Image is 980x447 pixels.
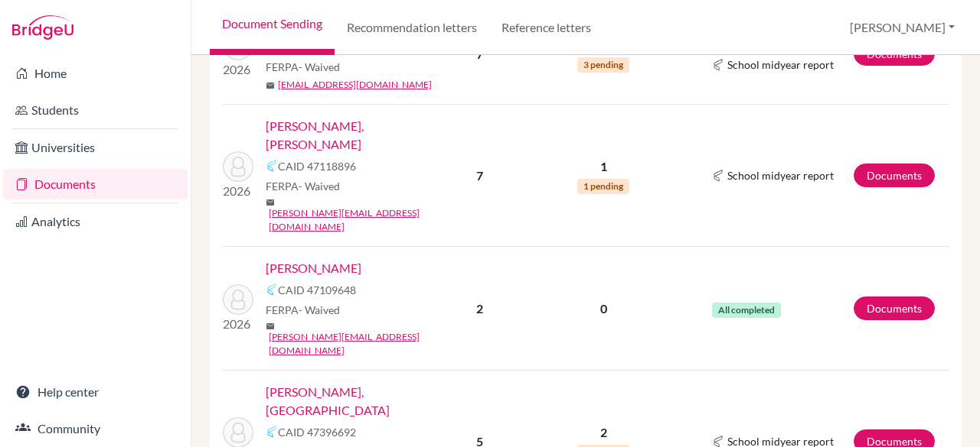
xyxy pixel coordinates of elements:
[3,169,188,199] a: Documents
[266,81,275,90] span: mail
[712,170,724,182] img: Common App logo
[712,303,781,318] span: All completed
[533,300,675,318] p: 0
[223,60,253,79] p: 2026
[223,315,253,333] p: 2026
[533,423,675,442] p: 2
[3,206,188,237] a: Analytics
[577,179,629,194] span: 1 pending
[727,167,834,183] span: School midyear report
[266,302,340,318] span: FERPA
[727,57,834,73] span: School midyear report
[577,57,629,73] span: 3 pending
[223,182,253,200] p: 2026
[278,424,356,440] span: CAID 47396692
[3,413,188,444] a: Community
[266,383,439,419] a: [PERSON_NAME], [GEOGRAPHIC_DATA]
[266,178,340,194] span: FERPA
[266,426,278,438] img: Common App logo
[843,13,962,42] button: [PERSON_NAME]
[3,58,188,89] a: Home
[269,206,439,234] a: [PERSON_NAME][EMAIL_ADDRESS][DOMAIN_NAME]
[299,60,340,73] span: - Waived
[278,282,356,298] span: CAID 47109648
[266,322,275,331] span: mail
[266,117,439,154] a: [PERSON_NAME], [PERSON_NAME]
[533,157,675,176] p: 1
[854,296,935,320] a: Documents
[476,301,483,316] b: 2
[266,283,278,296] img: Common App logo
[476,168,483,183] b: 7
[269,330,439,358] a: [PERSON_NAME][EMAIL_ADDRESS][DOMAIN_NAME]
[266,259,361,277] a: [PERSON_NAME]
[266,160,278,172] img: Common App logo
[278,158,356,174] span: CAID 47118896
[299,303,340,316] span: - Waived
[476,47,483,61] b: 7
[278,78,432,92] a: [EMAIL_ADDRESS][DOMAIN_NAME]
[712,59,724,71] img: Common App logo
[854,164,935,187] a: Documents
[12,15,73,40] img: Bridge-U
[223,284,253,315] img: Depp, Veronika
[266,198,275,207] span: mail
[299,180,340,193] span: - Waived
[266,59,340,75] span: FERPA
[3,377,188,407] a: Help center
[223,151,253,182] img: Cobb, Holden
[3,95,188,125] a: Students
[3,132,188,163] a: Universities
